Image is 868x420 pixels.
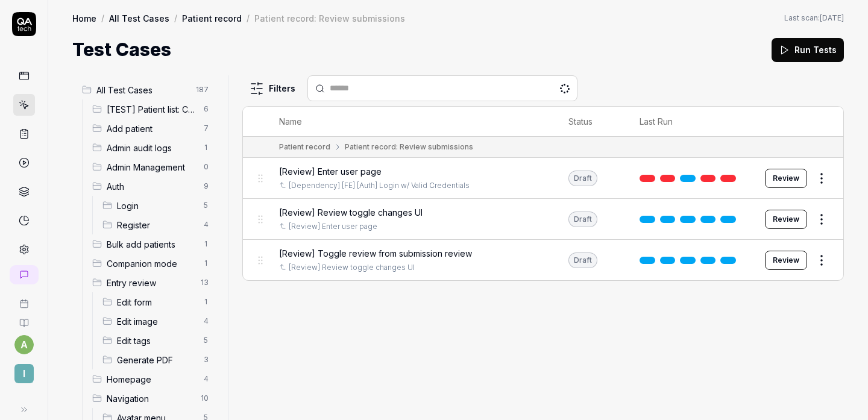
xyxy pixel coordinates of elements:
span: [TEST] Patient list: Custom lists [107,103,197,116]
div: Patient record [279,142,330,152]
span: 3 [199,353,213,367]
span: Admin Management [107,161,197,174]
span: 1 [199,256,213,271]
a: All Test Cases [109,12,169,24]
div: Drag to reorderEdit tags5 [98,331,218,350]
span: Edit image [117,315,197,328]
span: 9 [199,179,213,193]
span: 4 [199,372,213,386]
div: / [174,12,177,24]
span: Entry review [107,277,193,289]
span: Companion mode [107,257,197,270]
button: Filters [242,77,303,101]
span: Auth [107,180,197,193]
span: 0 [199,160,213,174]
button: Review [765,210,807,229]
div: Drag to reorderEdit form1 [98,292,218,312]
span: 187 [191,83,213,97]
button: I [5,354,43,386]
span: 1 [199,295,213,309]
a: [Dependency] [FE] [Auth] Login w/ Valid Credentials [289,180,470,191]
button: Review [765,251,807,270]
button: Run Tests [772,38,844,62]
div: Drag to reorderAuth9 [87,177,218,196]
a: Documentation [5,309,43,328]
span: All Test Cases [96,84,189,96]
div: / [247,12,250,24]
tr: [Review] Enter user page[Dependency] [FE] [Auth] Login w/ Valid CredentialsDraftReview [243,158,843,199]
th: Name [267,107,557,137]
span: [Review] Review toggle changes UI [279,206,423,219]
div: Drag to reorderAdmin Management0 [87,157,218,177]
a: Patient record [182,12,242,24]
h1: Test Cases [72,36,171,63]
a: Home [72,12,96,24]
span: Homepage [107,373,197,386]
span: Register [117,219,197,231]
div: Draft [568,212,597,227]
div: Patient record: Review submissions [345,142,473,152]
span: 5 [199,198,213,213]
span: 5 [199,333,213,348]
span: Edit tags [117,334,197,347]
span: Login [117,199,197,212]
button: Last scan:[DATE] [784,13,844,24]
div: Draft [568,252,597,268]
th: Status [556,107,627,137]
span: Navigation [107,392,193,405]
span: Add patient [107,122,197,135]
span: 1 [199,140,213,155]
div: Drag to reorderHomepage4 [87,369,218,389]
span: 10 [196,391,213,406]
a: [Review] Review toggle changes UI [289,262,415,273]
div: Drag to reorderBulk add patients1 [87,234,218,254]
span: Last scan: [784,13,844,24]
div: Drag to reorderAdd patient7 [87,119,218,138]
span: 6 [199,102,213,116]
button: Review [765,169,807,188]
div: Drag to reorderCompanion mode1 [87,254,218,273]
div: Drag to reorderAdmin audit logs1 [87,138,218,157]
span: Generate PDF [117,354,197,366]
span: Admin audit logs [107,142,197,154]
tr: [Review] Toggle review from submission review[Review] Review toggle changes UIDraftReview [243,240,843,280]
span: 4 [199,218,213,232]
div: Patient record: Review submissions [254,12,405,24]
div: Drag to reorder[TEST] Patient list: Custom lists6 [87,99,218,119]
span: I [14,364,34,383]
th: Last Run [627,107,753,137]
span: [Review] Toggle review from submission review [279,247,472,260]
a: Book a call with us [5,289,43,309]
a: [Review] Enter user page [289,221,377,232]
div: Drag to reorderRegister4 [98,215,218,234]
div: Draft [568,171,597,186]
tr: [Review] Review toggle changes UI[Review] Enter user pageDraftReview [243,199,843,240]
div: Drag to reorderNavigation10 [87,389,218,408]
span: Edit form [117,296,197,309]
span: 13 [196,275,213,290]
span: 7 [199,121,213,136]
span: [Review] Enter user page [279,165,382,178]
button: a [14,335,34,354]
span: 4 [199,314,213,328]
div: Drag to reorderEdit image4 [98,312,218,331]
span: 1 [199,237,213,251]
div: Drag to reorderGenerate PDF3 [98,350,218,369]
div: / [101,12,104,24]
time: [DATE] [820,13,844,22]
a: New conversation [10,265,39,284]
div: Drag to reorderLogin5 [98,196,218,215]
div: Drag to reorderEntry review13 [87,273,218,292]
span: Bulk add patients [107,238,197,251]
